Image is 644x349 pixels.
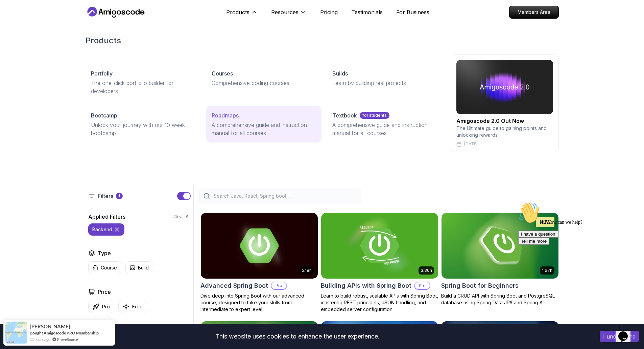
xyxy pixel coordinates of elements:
p: Free [132,303,143,310]
a: Advanced Spring Boot card5.18hAdvanced Spring BootProDive deep into Spring Boot with our advanced... [200,213,318,313]
p: Course [101,264,117,271]
a: Pricing [320,8,338,16]
h2: Amigoscode 2.0 Out Now [456,117,553,125]
span: 11 hours ago [30,336,50,342]
a: Spring Boot for Beginners card1.67hNEWSpring Boot for BeginnersBuild a CRUD API with Spring Boot ... [441,213,559,306]
input: Search Java, React, Spring boot ... [212,193,357,199]
p: Learn to build robust, scalable APIs with Spring Boot, mastering REST principles, JSON handling, ... [321,292,438,313]
p: Bootcamp [91,111,117,119]
p: Build [138,264,149,271]
img: Building APIs with Spring Boot card [321,213,438,279]
h2: Advanced Spring Boot [200,281,268,290]
button: Course [88,261,121,274]
a: RoadmapsA comprehensive guide and instruction manual for all courses [206,106,321,143]
img: :wave: [3,3,24,24]
p: [DATE] [464,141,478,147]
p: Filters [98,192,113,200]
button: Free [118,300,147,313]
p: A comprehensive guide and instruction manual for all courses [212,121,316,137]
a: Textbookfor studentsA comprehensive guide and instruction manual for all courses [327,106,442,143]
a: BootcampUnlock your journey with our 10 week bootcamp [86,106,201,143]
a: ProveSource [57,336,78,342]
a: CoursesComprehensive coding courses [206,64,321,92]
p: Build a CRUD API with Spring Boot and PostgreSQL database using Spring Data JPA and Spring AI [441,292,559,306]
p: 3.30h [421,268,432,273]
h2: Products [86,35,559,46]
h2: Spring Boot for Beginners [441,281,519,290]
p: Builds [332,69,348,78]
p: Courses [212,69,233,78]
img: Advanced Spring Boot card [201,213,318,279]
a: BuildsLearn by building real projects [327,64,442,92]
p: Textbook [332,111,357,119]
p: Pro [102,303,110,310]
button: Build [125,261,153,274]
img: amigoscode 2.0 [456,60,553,114]
p: The one-click portfolio builder for developers [91,79,195,95]
p: backend [92,226,112,233]
p: Unlock your journey with our 10 week bootcamp [91,121,195,137]
h2: Type [98,249,111,257]
button: Tell me more [3,38,34,45]
button: I have a question [3,31,43,38]
p: Roadmaps [212,111,239,119]
span: [PERSON_NAME] [30,324,70,329]
button: Pro [88,300,114,313]
p: Portfolly [91,69,113,78]
img: Spring Boot for Beginners card [442,213,558,279]
p: A comprehensive guide and instruction manual for all courses [332,121,437,137]
h2: Building APIs with Spring Boot [321,281,411,290]
img: provesource social proof notification image [5,322,27,344]
h2: Price [98,288,111,296]
button: backend [88,223,124,236]
p: Pro [271,282,286,289]
p: for students [360,112,389,119]
p: Learn by building real projects [332,79,437,87]
div: This website uses cookies to enhance the user experience. [5,329,590,344]
p: Comprehensive coding courses [212,79,316,87]
p: Pro [415,282,430,289]
a: Testimonials [351,8,383,16]
p: The Ultimate guide to gaining points and unlocking rewards [456,125,553,138]
a: PortfollyThe one-click portfolio builder for developers [86,64,201,101]
a: amigoscode 2.0Amigoscode 2.0 Out NowThe Ultimate guide to gaining points and unlocking rewards[DATE] [451,54,559,152]
p: 5.18h [302,268,312,273]
p: 1 [118,193,120,199]
iframe: chat widget [516,199,637,319]
iframe: chat widget [616,322,637,342]
p: Resources [271,8,299,16]
a: For Business [396,8,429,16]
p: Products [226,8,249,16]
div: 👋Hi! How can we help?I have a questionTell me more [3,3,124,45]
button: Accept cookies [600,331,639,342]
a: Members Area [509,6,559,19]
p: Dive deep into Spring Boot with our advanced course, designed to take your skills from intermedia... [200,292,318,313]
button: Products [226,8,258,22]
span: Hi! How can we help? [3,20,67,25]
button: Clear All [172,213,191,220]
a: Building APIs with Spring Boot card3.30hBuilding APIs with Spring BootProLearn to build robust, s... [321,213,438,313]
span: Bought [30,330,43,335]
a: Amigoscode PRO Membership [44,330,99,335]
p: Members Area [509,6,558,18]
button: Resources [271,8,307,22]
h2: Applied Filters [88,213,125,221]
